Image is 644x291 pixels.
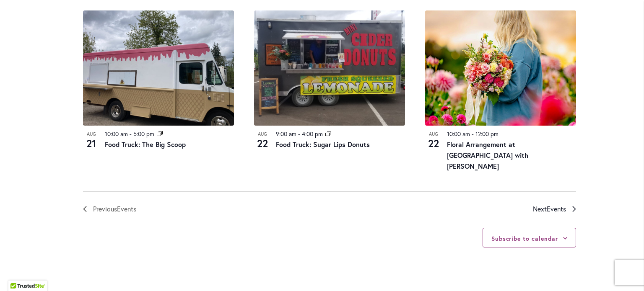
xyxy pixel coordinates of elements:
[254,136,271,150] span: 22
[83,131,100,138] span: Aug
[276,130,296,138] time: 9:00 am
[6,261,30,285] iframe: Launch Accessibility Center
[133,130,154,138] time: 5:00 pm
[425,131,442,138] span: Aug
[533,203,576,214] a: Next Events
[475,130,499,138] time: 12:00 pm
[276,140,370,149] a: Food Truck: Sugar Lips Donuts
[105,140,186,149] a: Food Truck: The Big Scoop
[83,10,234,126] img: Food Truck: The Big Scoop
[298,130,300,138] span: -
[472,130,474,138] span: -
[425,136,442,150] span: 22
[447,140,528,170] a: Floral Arrangement at [GEOGRAPHIC_DATA] with [PERSON_NAME]
[117,204,136,213] span: Events
[105,130,128,138] time: 10:00 am
[93,203,136,214] span: Previous
[425,10,576,126] img: 8d3a645049150f2348711eb225d4dedd
[83,136,100,150] span: 21
[302,130,323,138] time: 4:00 pm
[491,234,558,242] button: Subscribe to calendar
[547,204,566,213] span: Events
[447,130,470,138] time: 10:00 am
[130,130,132,138] span: -
[254,10,405,126] img: Food Truck: Sugar Lips Apple Cider Donuts
[254,131,271,138] span: Aug
[533,203,566,214] span: Next
[83,203,136,214] a: Previous Events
